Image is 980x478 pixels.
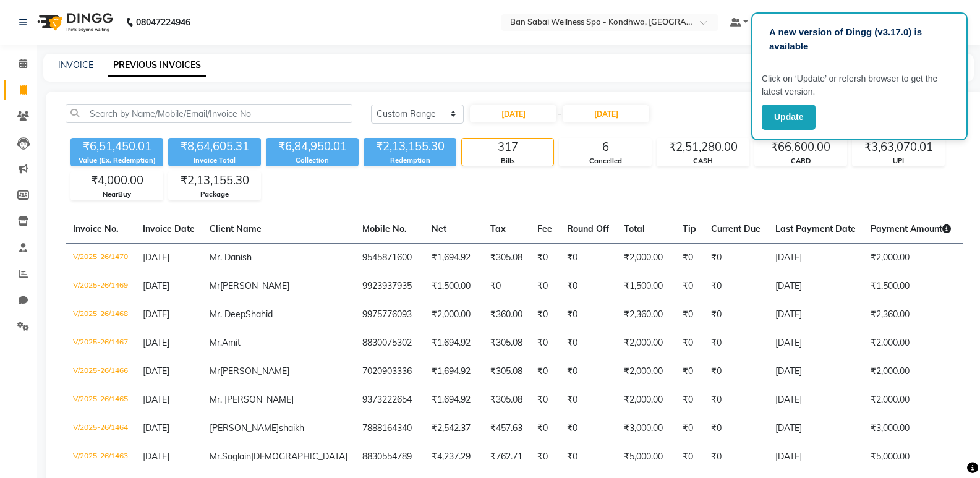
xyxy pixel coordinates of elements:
[279,422,304,433] span: shaikh
[616,443,675,471] td: ₹5,000.00
[675,414,704,443] td: ₹0
[168,155,261,166] div: Invoice Total
[657,139,749,156] div: ₹2,51,280.00
[675,329,704,357] td: ₹0
[424,243,483,272] td: ₹1,694.92
[355,414,424,443] td: 7888164340
[675,443,704,471] td: ₹0
[66,301,135,329] td: V/2025-26/1468
[560,272,616,301] td: ₹0
[675,386,704,414] td: ₹0
[537,223,552,234] span: Fee
[704,414,768,443] td: ₹0
[616,414,675,443] td: ₹3,000.00
[675,272,704,301] td: ₹0
[70,155,163,166] div: Value (Ex. Redemption)
[530,329,560,357] td: ₹0
[560,139,651,156] div: 6
[775,223,856,234] span: Last Payment Date
[143,309,169,320] span: [DATE]
[768,243,863,272] td: [DATE]
[355,329,424,357] td: 8830075302
[210,394,294,405] span: Mr. [PERSON_NAME]
[210,223,262,234] span: Client Name
[704,272,768,301] td: ₹0
[863,272,958,301] td: ₹1,500.00
[483,243,530,272] td: ₹305.08
[355,243,424,272] td: 9545871600
[769,25,950,53] p: A new version of Dingg (v3.17.0) is available
[762,105,816,130] button: Update
[675,357,704,386] td: ₹0
[66,443,135,471] td: V/2025-26/1463
[863,243,958,272] td: ₹2,000.00
[490,223,506,234] span: Tax
[560,443,616,471] td: ₹0
[560,329,616,357] td: ₹0
[470,105,556,122] input: Start Date
[558,108,561,121] span: -
[424,329,483,357] td: ₹1,694.92
[530,357,560,386] td: ₹0
[462,156,553,166] div: Bills
[355,357,424,386] td: 7020903336
[66,357,135,386] td: V/2025-26/1466
[616,243,675,272] td: ₹2,000.00
[768,329,863,357] td: [DATE]
[863,414,958,443] td: ₹3,000.00
[66,243,135,272] td: V/2025-26/1470
[530,243,560,272] td: ₹0
[675,243,704,272] td: ₹0
[483,301,530,329] td: ₹360.00
[362,223,407,234] span: Mobile No.
[768,357,863,386] td: [DATE]
[143,422,169,433] span: [DATE]
[364,138,456,155] div: ₹2,13,155.30
[616,272,675,301] td: ₹1,500.00
[560,386,616,414] td: ₹0
[143,394,169,405] span: [DATE]
[168,138,261,155] div: ₹8,64,605.31
[483,443,530,471] td: ₹762.71
[616,357,675,386] td: ₹2,000.00
[66,414,135,443] td: V/2025-26/1464
[530,386,560,414] td: ₹0
[169,189,260,200] div: Package
[560,414,616,443] td: ₹0
[768,414,863,443] td: [DATE]
[424,357,483,386] td: ₹1,694.92
[483,272,530,301] td: ₹0
[70,138,163,155] div: ₹6,51,450.01
[58,59,93,70] a: INVOICE
[424,386,483,414] td: ₹1,694.92
[143,252,169,263] span: [DATE]
[560,156,651,166] div: Cancelled
[853,139,944,156] div: ₹3,63,070.01
[210,422,279,433] span: [PERSON_NAME]
[624,223,645,234] span: Total
[424,272,483,301] td: ₹1,500.00
[871,223,951,234] span: Payment Amount
[755,156,846,166] div: CARD
[560,357,616,386] td: ₹0
[683,223,696,234] span: Tip
[136,5,190,40] b: 08047224946
[616,329,675,357] td: ₹2,000.00
[530,443,560,471] td: ₹0
[711,223,761,234] span: Current Due
[657,156,749,166] div: CASH
[530,272,560,301] td: ₹0
[768,301,863,329] td: [DATE]
[355,301,424,329] td: 9975776093
[863,443,958,471] td: ₹5,000.00
[210,309,245,320] span: Mr. Deep
[210,451,251,462] span: Mr.Saglain
[355,386,424,414] td: 9373222654
[853,156,944,166] div: UPI
[222,337,241,348] span: Amit
[424,443,483,471] td: ₹4,237.29
[704,243,768,272] td: ₹0
[483,386,530,414] td: ₹305.08
[675,301,704,329] td: ₹0
[762,72,957,98] p: Click on ‘Update’ or refersh browser to get the latest version.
